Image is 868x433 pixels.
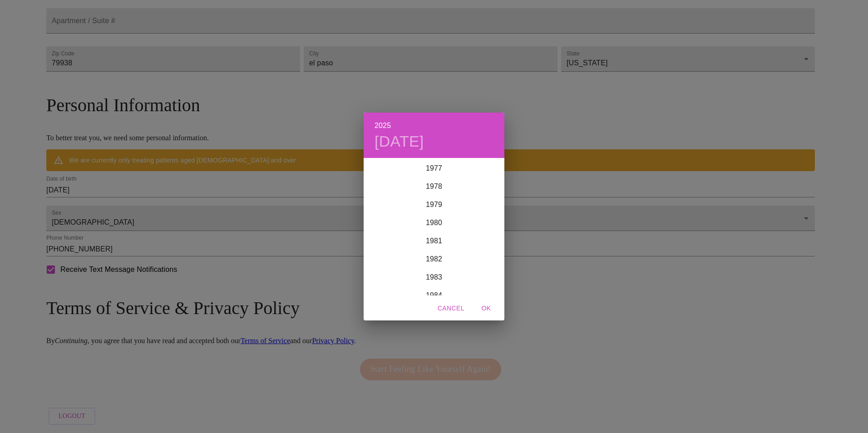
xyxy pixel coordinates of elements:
[364,214,504,232] div: 1980
[364,196,504,214] div: 1979
[375,119,391,132] button: 2025
[364,268,504,286] div: 1983
[364,177,504,196] div: 1978
[364,286,504,305] div: 1984
[472,300,501,317] button: OK
[475,303,497,314] span: OK
[434,300,468,317] button: Cancel
[438,303,464,314] span: Cancel
[364,159,504,177] div: 1977
[364,232,504,250] div: 1981
[364,250,504,268] div: 1982
[375,132,424,151] button: [DATE]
